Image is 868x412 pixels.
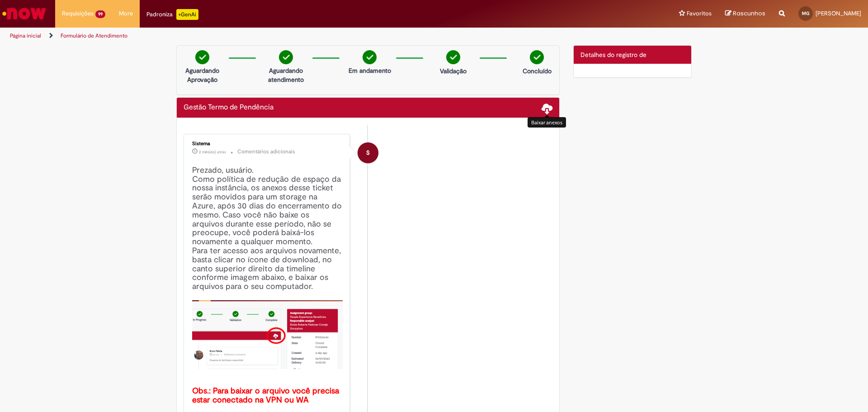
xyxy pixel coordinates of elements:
span: [PERSON_NAME] [816,9,861,17]
span: S [366,142,370,164]
time: 10/08/2025 00:42:03 [199,149,226,155]
div: Sistema [192,141,343,147]
img: check-circle-green.png [195,50,209,64]
p: Aguardando Aprovação [180,66,224,84]
img: check-circle-green.png [363,50,377,64]
p: Em andamento [349,66,391,75]
p: Validação [440,66,467,76]
span: MG [802,10,809,16]
div: System [358,142,378,163]
p: Concluído [523,66,552,76]
h4: Prezado, usuário. Como política de redução de espaço da nossa instância, os anexos desse ticket s... [192,166,343,405]
span: More [119,9,133,18]
div: Baixar anexos [528,117,566,128]
a: Formulário de Atendimento [61,32,127,39]
b: Obs.: Para baixar o arquivo você precisa estar conectado na VPN ou WA [192,386,341,405]
h2: Gestão Termo de Pendência Histórico de tíquete [184,104,274,112]
img: check-circle-green.png [279,50,293,64]
span: 99 [95,10,105,18]
div: Padroniza [146,9,198,20]
small: Comentários adicionais [237,148,295,156]
span: Requisições [62,9,94,18]
p: Aguardando atendimento [264,66,308,84]
span: Detalhes do registro de [580,51,646,59]
span: 2 mês(es) atrás [199,149,226,155]
img: check-circle-green.png [530,50,544,64]
a: Rascunhos [725,9,765,18]
span: Rascunhos [733,9,765,18]
ul: Trilhas de página [7,28,572,44]
img: ServiceNow [1,5,47,23]
a: Página inicial [10,32,41,39]
img: x_mdbda_azure_blob.picture2.png [192,300,343,369]
span: Favoritos [687,9,712,18]
p: +GenAi [176,9,198,20]
img: check-circle-green.png [446,50,460,64]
